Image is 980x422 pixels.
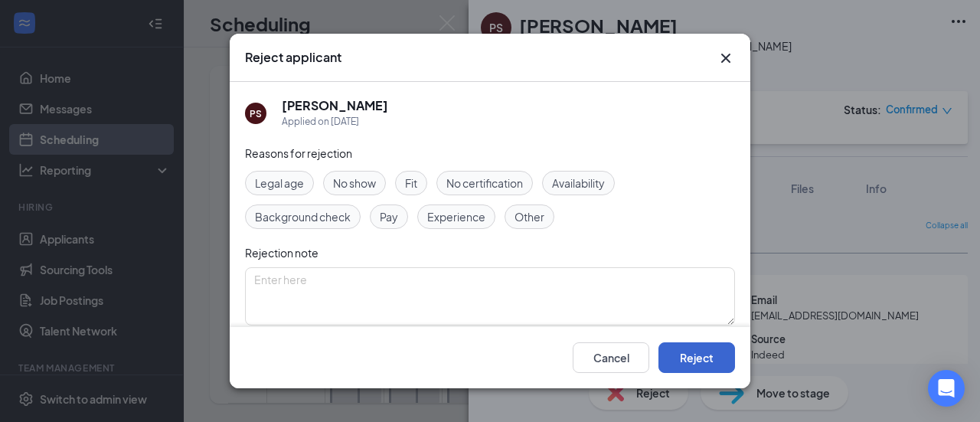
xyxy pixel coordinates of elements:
div: Applied on [DATE] [282,114,388,129]
button: Reject [658,342,735,373]
button: Close [717,49,735,67]
h5: [PERSON_NAME] [282,97,388,114]
div: PS [250,107,262,120]
span: Other [514,208,544,225]
span: Reasons for rejection [245,146,352,160]
span: Experience [427,208,485,225]
span: Pay [380,208,398,225]
h3: Reject applicant [245,49,341,66]
div: Open Intercom Messenger [928,370,965,407]
span: No show [333,175,376,191]
button: Cancel [573,342,649,373]
span: Rejection note [245,246,318,260]
span: Legal age [255,175,304,191]
span: Background check [255,208,351,225]
span: Fit [405,175,417,191]
svg: Cross [717,49,735,67]
span: Availability [552,175,605,191]
span: No certification [446,175,523,191]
